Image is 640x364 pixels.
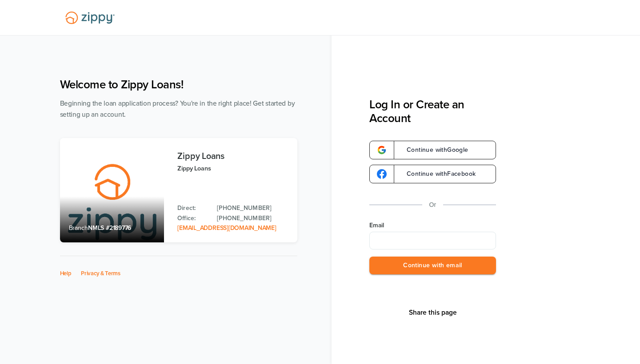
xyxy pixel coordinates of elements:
[369,98,496,125] h3: Log In or Create an Account
[398,147,468,153] span: Continue with Google
[377,145,387,155] img: google-logo
[88,224,131,232] span: NMLS #2189776
[377,169,387,179] img: google-logo
[177,151,288,161] h3: Zippy Loans
[177,163,288,174] p: Zippy Loans
[217,203,288,213] a: Direct Phone: 512-975-2947
[398,171,476,177] span: Continue with Facebook
[60,8,120,28] img: Lender Logo
[81,270,120,277] a: Privacy & Terms
[60,78,297,91] h1: Welcome to Zippy Loans!
[69,224,88,232] span: Branch
[406,308,460,317] button: Share This Page
[177,214,208,223] p: Office:
[369,141,496,159] a: google-logoContinue withGoogle
[429,199,436,210] p: Or
[369,221,496,230] label: Email
[177,224,276,232] a: Email Address: zippyguide@zippymh.com
[369,232,496,249] input: Email Address
[217,214,288,223] a: Office Phone: 512-975-2947
[60,99,295,119] span: Beginning the loan application process? You're in the right place! Get started by setting up an a...
[369,257,496,275] button: Continue with email
[177,203,208,213] p: Direct:
[369,165,496,183] a: google-logoContinue withFacebook
[60,270,72,277] a: Help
